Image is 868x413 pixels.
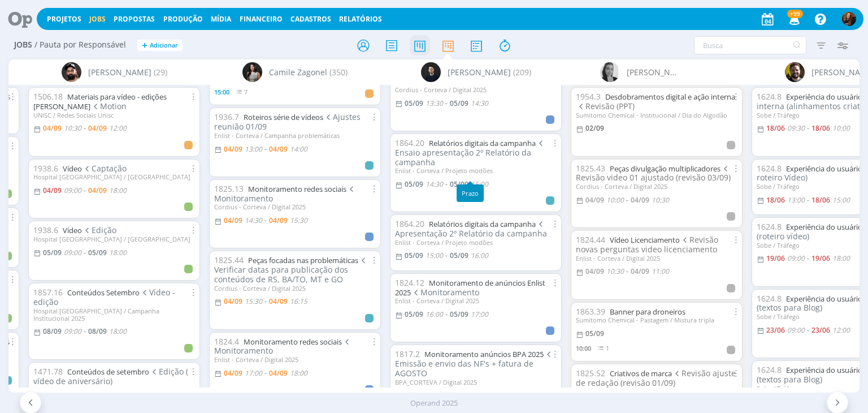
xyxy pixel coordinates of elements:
span: Monitoramento [214,336,351,356]
span: +99 [787,10,803,18]
div: Enlist - Corteva / Digital 2025 [576,255,737,262]
: 05/09 [88,248,107,257]
: 04/09 [224,368,242,378]
: 04/09 [585,195,604,205]
span: 1864.20 [395,137,424,148]
div: Cordius - Corteva / Digital 2025 [214,203,376,210]
: 14:30 [426,179,443,189]
a: Financeiro [240,14,283,24]
div: UNISC / Redes Sociais Unisc [33,111,195,119]
a: Conteúdos Setembro [67,287,140,298]
span: / Pauta por Responsável [34,40,126,50]
span: [PERSON_NAME] [88,66,151,78]
: 09:00 [64,326,81,336]
span: Motion [90,101,127,111]
span: Camile Zagonel [269,66,327,78]
: 10:30 [64,123,81,133]
: 10:00 [606,195,624,205]
span: 15:00 [214,88,229,96]
a: Mídia [211,14,231,24]
img: C [600,62,620,82]
button: Cadastros [287,15,335,24]
: 04/09 [269,144,288,154]
: 05/09 [450,309,468,319]
: - [445,252,448,259]
a: Vídeo [63,225,82,235]
: 04/09 [269,368,288,378]
span: [PERSON_NAME] [627,66,679,78]
span: 1 [606,344,609,352]
: 05/09 [585,329,604,338]
: 02/09 [585,123,604,133]
button: T [841,9,857,29]
span: 1471.78 [33,366,63,377]
span: 1825.44 [214,255,244,265]
: 15:30 [245,296,262,306]
button: +Adicionar [137,40,183,51]
span: Ajustes reunião 01/09 [214,111,361,132]
a: Monitoramento de anúncios Enlist 2025 [395,278,545,298]
: 19/06 [811,253,830,263]
: 04/09 [224,296,242,306]
a: Materiais para vídeo - edições [PERSON_NAME] [33,92,167,111]
: 14:30 [471,98,488,108]
span: 1936.7 [214,111,239,122]
: 14:30 [245,216,262,225]
: 12:00 [832,325,850,335]
a: Experiência do usuário [786,92,862,102]
img: B [62,62,81,82]
span: 1824.44 [576,234,605,245]
a: Conteúdos de setembro [67,367,149,377]
a: Monitoramento anúncios BPA 2025 [424,349,544,359]
: - [84,187,86,194]
: 15:00 [832,195,850,205]
: - [807,255,809,262]
button: Financeiro [236,15,286,24]
a: Roteiros série de vídeos [244,112,323,122]
a: Vídeo [63,164,82,174]
: 08/09 [43,326,62,336]
div: BPA_CORTEVA / Digital 2025 [395,378,557,386]
div: Cordius - Corteva / Digital 2025 [576,183,737,190]
: - [626,197,628,204]
: 04/09 [269,296,288,306]
: 05/09 [450,179,468,189]
: 04/09 [224,216,242,225]
span: 1825.13 [214,183,244,194]
span: (29) [154,66,167,78]
: 05/09 [405,179,423,189]
: 18:00 [109,248,127,257]
a: Experiência do usuário [786,294,862,304]
div: Hospital [GEOGRAPHIC_DATA] / [GEOGRAPHIC_DATA] [33,173,195,180]
: 16:15 [290,296,307,306]
: 12:00 [109,123,127,133]
: - [626,268,628,275]
a: Experiência do usuário [786,365,862,375]
span: Monitoramento [411,287,479,298]
: 23/06 [766,325,785,335]
span: Jobs [14,40,32,50]
span: 1624.8 [757,364,782,375]
: 09:00 [787,325,805,335]
: 05/09 [405,98,423,108]
span: 1864.20 [395,218,424,229]
div: Enlist - Corteva / Digital 2025 [214,356,376,363]
: 05/09 [450,98,468,108]
span: Cadastros [290,14,331,24]
: - [84,328,86,335]
: 17:00 [471,309,488,319]
: 15:00 [471,179,488,189]
a: Produção [163,14,203,24]
: 19/06 [766,253,785,263]
div: Sumitomo Chemical - Pastagem / Mistura tripla [576,316,737,324]
: - [84,125,86,132]
a: Desdobramentos digital e ação interna [605,92,735,102]
: - [84,249,86,256]
span: Revisão (PPT) [576,101,635,111]
img: C [785,62,805,82]
a: Peças focadas nas problemáticas [248,255,358,265]
a: Experiência do usuário [786,222,862,232]
: 04/09 [631,195,649,205]
: 16:00 [471,251,488,260]
img: C [421,62,441,82]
